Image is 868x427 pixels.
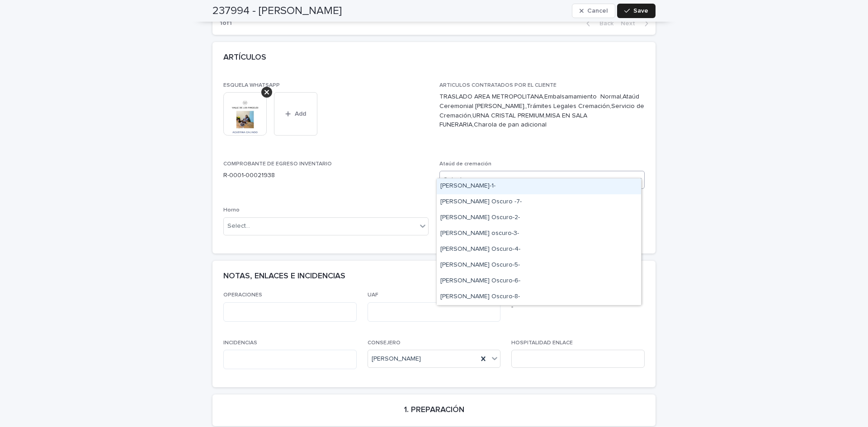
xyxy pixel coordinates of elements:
[579,19,617,28] button: Back
[439,83,557,88] span: ARTICULOS CONTRATADOS POR EL CLIENTE
[212,5,342,18] h2: 237994 - [PERSON_NAME]
[223,272,345,282] h2: NOTAS, ENLACES E INCIDENCIAS
[295,111,306,117] span: Add
[443,175,466,185] div: Select...
[368,340,401,346] span: CONSEJERO
[587,8,608,14] span: Cancel
[223,83,280,88] span: ESQUELA WHATSAPP
[594,20,613,27] span: Back
[437,194,641,210] div: Norwood Oscuro -7-
[223,161,332,167] span: COMPROBANTE DE EGRESO INVENTARIO
[617,4,656,18] button: Save
[368,292,378,298] span: UAF
[437,273,641,289] div: Norwood Oscuro-6-
[437,242,641,258] div: Norwood Oscuro-4-
[439,161,491,167] span: Ataúd de cremación
[223,53,266,63] h2: ARTÍCULOS
[223,292,262,298] span: OPERACIONES
[372,354,421,364] span: [PERSON_NAME]
[223,171,429,180] p: R-0001-00021938
[223,340,257,346] span: INCIDENCIAS
[437,210,641,226] div: Norwood Oscuro-2-
[511,340,573,346] span: HOSPITALIDAD ENLACE
[274,92,317,136] button: Add
[621,20,641,27] span: Next
[617,19,656,28] button: Next
[437,258,641,273] div: Norwood Oscuro-5-
[437,289,641,305] div: Norwood Oscuro-8-
[404,405,464,415] h2: 1. PREPARACIÓN
[437,178,641,194] div: Norwood Claro-1-
[227,221,250,231] div: Select...
[223,207,240,213] span: Horno
[633,8,648,14] span: Save
[437,226,641,242] div: Norwood oscuro-3-
[572,4,615,18] button: Cancel
[439,92,645,130] p: TRASLADO AREA METROPOLITANA,Embalsamamiento Normal,Ataúd Ceremonial [PERSON_NAME],,Trámites Legal...
[212,12,239,34] p: 1 of 1
[511,302,645,312] p: -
